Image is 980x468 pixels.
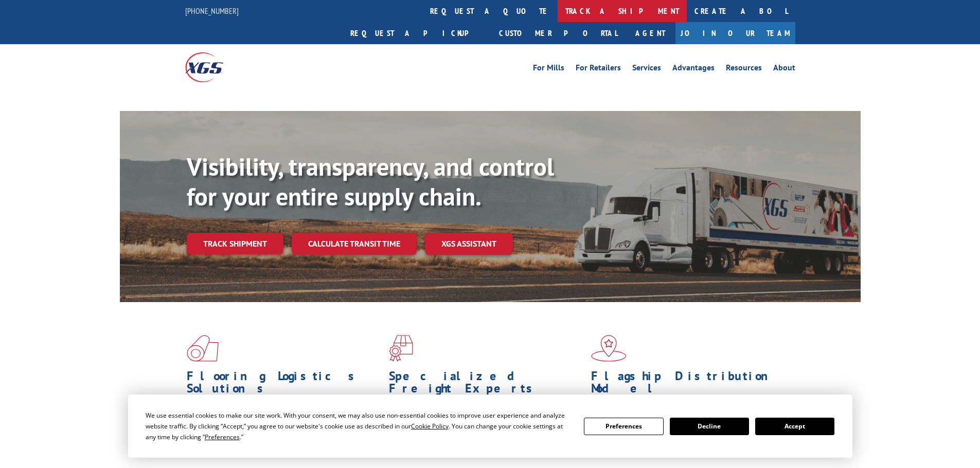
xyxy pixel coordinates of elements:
[491,22,625,44] a: Customer Portal
[755,418,834,435] button: Accept
[533,64,564,75] a: For Mills
[411,422,449,430] span: Cookie Policy
[584,418,663,435] button: Preferences
[773,64,795,75] a: About
[146,410,572,442] div: We use essential cookies to make our site work. With your consent, we may also use non-essential ...
[343,22,491,44] a: Request a pickup
[591,335,627,362] img: xgs-icon-flagship-distribution-model-red
[187,335,219,362] img: xgs-icon-total-supply-chain-intelligence-red
[185,6,239,16] a: [PHONE_NUMBER]
[292,233,417,255] a: Calculate transit time
[425,233,513,255] a: XGS ASSISTANT
[625,22,675,44] a: Agent
[128,395,852,458] div: Cookie Consent Prompt
[726,64,762,75] a: Resources
[576,64,621,75] a: For Retailers
[632,64,661,75] a: Services
[389,335,413,362] img: xgs-icon-focused-on-flooring-red
[205,433,240,441] span: Preferences
[187,370,381,400] h1: Flooring Logistics Solutions
[187,151,554,212] b: Visibility, transparency, and control for your entire supply chain.
[675,22,795,44] a: Join Our Team
[187,233,283,254] a: Track shipment
[672,64,715,75] a: Advantages
[591,370,786,400] h1: Flagship Distribution Model
[389,370,583,400] h1: Specialized Freight Experts
[670,418,749,435] button: Decline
